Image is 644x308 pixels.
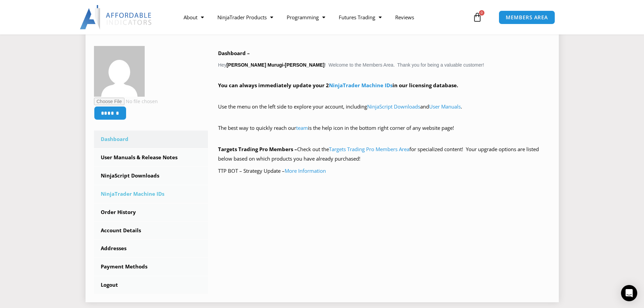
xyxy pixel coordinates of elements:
a: Programming [280,9,332,25]
b: Dashboard – [218,50,250,56]
div: Hey ! Welcome to the Members Area. Thank you for being a valuable customer! [218,49,550,175]
a: About [177,9,211,25]
a: NinjaTrader Machine IDs [94,185,208,203]
a: Addresses [94,240,208,257]
strong: [PERSON_NAME] Murugi-[PERSON_NAME] [226,62,325,68]
a: NinjaTrader Machine IDs [329,82,392,89]
span: 0 [479,10,484,16]
a: Logout [94,276,208,294]
a: NinjaScript Downloads [94,167,208,185]
p: Use the menu on the left side to explore your account, including and . [218,102,550,121]
a: Account Details [94,222,208,239]
div: Open Intercom Messenger [621,285,637,301]
a: More Information [285,167,326,174]
a: Order History [94,204,208,221]
a: Targets Trading Pro Members Area [329,146,409,152]
a: Payment Methods [94,258,208,276]
a: 0 [462,7,492,27]
a: Dashboard [94,131,208,148]
a: Futures Trading [332,9,388,25]
a: User Manuals & Release Notes [94,149,208,166]
strong: You can always immediately update your 2 in our licensing database. [218,82,458,89]
img: LogoAI | Affordable Indicators – NinjaTrader [80,5,152,29]
a: User Manuals [429,103,461,110]
img: 8afbc88656125908cf37abcede572f5ec146b5a6b522dce9a05444db43739b82 [94,46,145,97]
a: NinjaScript Downloads [367,103,420,110]
a: NinjaTrader Products [211,9,280,25]
strong: Targets Trading Pro Members – [218,146,297,152]
nav: Account pages [94,131,208,294]
a: team [296,124,308,131]
nav: Menu [177,9,471,25]
a: Reviews [388,9,421,25]
p: TTP BOT – Strategy Update – [218,166,550,176]
p: Check out the for specialized content! Your upgrade options are listed below based on which produ... [218,145,550,164]
p: The best way to quickly reach our is the help icon in the bottom right corner of any website page! [218,123,550,142]
span: MEMBERS AREA [506,15,548,20]
a: MEMBERS AREA [499,10,555,24]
